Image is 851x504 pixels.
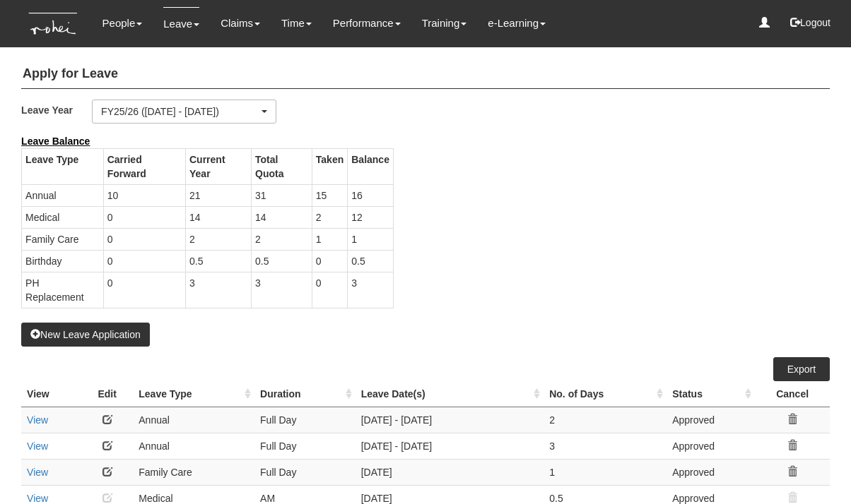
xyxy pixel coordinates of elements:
td: Annual [22,184,104,206]
a: View [27,493,48,504]
td: 0.5 [252,250,312,272]
td: [DATE] - [DATE] [356,433,544,459]
td: 0 [312,250,347,272]
a: e-Learning [488,7,546,40]
td: Full Day [254,433,356,459]
td: 2 [544,407,667,433]
a: Leave [163,7,199,40]
h4: Apply for Leave [21,60,830,89]
td: 2 [186,228,252,250]
td: 2 [252,228,312,250]
th: Carried Forward [103,148,185,184]
th: Leave Type : activate to sort column ascending [133,381,254,407]
div: FY25/26 ([DATE] - [DATE]) [101,104,259,119]
td: 2 [312,206,347,228]
td: 12 [348,206,394,228]
td: Full Day [254,459,356,485]
th: Balance [348,148,394,184]
td: 3 [252,272,312,308]
td: 14 [186,206,252,228]
td: 3 [186,272,252,308]
a: Training [422,7,467,40]
th: Status : activate to sort column ascending [667,381,755,407]
a: View [27,414,48,426]
th: Cancel [755,381,830,407]
button: Logout [780,6,840,40]
td: 1 [544,459,667,485]
td: Approved [667,407,755,433]
th: Edit [81,381,133,407]
a: Time [281,7,312,40]
th: Total Quota [252,148,312,184]
td: 31 [252,184,312,206]
td: 3 [544,433,667,459]
td: Family Care [22,228,104,250]
label: Leave Year [21,100,92,120]
td: 14 [252,206,312,228]
a: View [27,467,48,478]
td: 15 [312,184,347,206]
td: [DATE] - [DATE] [356,407,544,433]
td: 1 [312,228,347,250]
td: [DATE] [356,459,544,485]
td: 0 [312,272,347,308]
td: 3 [348,272,394,308]
td: PH Replacement [22,272,104,308]
td: 0 [103,272,185,308]
a: People [102,7,143,40]
td: Approved [667,433,755,459]
td: 21 [186,184,252,206]
th: Leave Type [22,148,104,184]
td: Full Day [254,407,356,433]
th: Taken [312,148,347,184]
td: Birthday [22,250,104,272]
a: Performance [333,7,401,40]
a: Export [773,357,830,381]
button: New Leave Application [21,323,150,347]
b: Leave Balance [21,136,90,147]
th: Duration : activate to sort column ascending [254,381,356,407]
td: 0.5 [348,250,394,272]
a: View [27,440,48,452]
th: View [21,381,81,407]
td: Family Care [133,459,254,485]
td: 0 [103,206,185,228]
td: Annual [133,433,254,459]
th: Leave Date(s) : activate to sort column ascending [356,381,544,407]
td: 0 [103,228,185,250]
button: FY25/26 ([DATE] - [DATE]) [92,100,276,124]
th: Current Year [186,148,252,184]
th: No. of Days : activate to sort column ascending [544,381,667,407]
td: 16 [348,184,394,206]
td: 0 [103,250,185,272]
td: Annual [133,407,254,433]
td: Medical [22,206,104,228]
a: Claims [221,7,260,40]
td: 1 [348,228,394,250]
td: 10 [103,184,185,206]
td: Approved [667,459,755,485]
td: 0.5 [186,250,252,272]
